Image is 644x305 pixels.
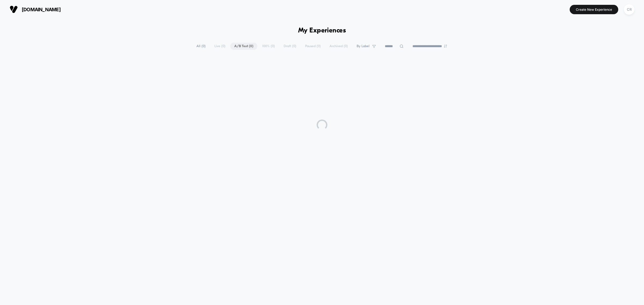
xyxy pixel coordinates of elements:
button: [DOMAIN_NAME] [8,5,62,14]
button: CR [622,4,636,15]
span: [DOMAIN_NAME] [22,7,61,12]
span: All ( 0 ) [192,43,210,50]
span: By Label [357,44,369,48]
img: Visually logo [10,5,18,13]
div: CR [624,4,634,15]
h1: My Experiences [298,27,346,35]
button: Create New Experience [570,5,618,14]
img: end [444,44,447,48]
